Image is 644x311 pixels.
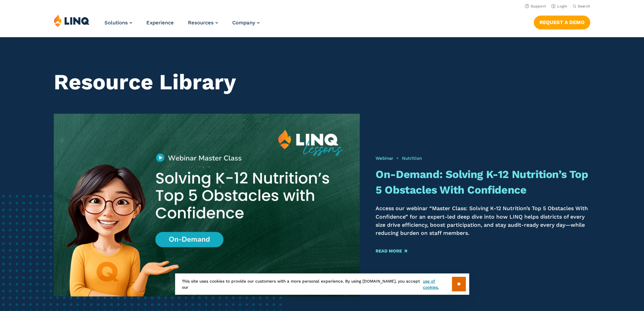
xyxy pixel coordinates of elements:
[376,204,590,237] p: Access our webinar “Master Class: Solving K-12 Nutrition’s Top 5 Obstacles With Confidence” for a...
[534,16,590,29] a: Request a Demo
[376,249,407,253] a: Read More
[376,156,393,161] a: Webinar
[232,20,255,26] span: Company
[376,155,590,161] div: •
[175,273,469,295] div: This site uses cookies to provide our customers with a more personal experience. By using [DOMAIN...
[525,4,546,8] a: Support
[104,20,128,26] span: Solutions
[423,278,452,290] a: use of cookies.
[402,156,422,161] a: Nutrition
[188,20,214,26] span: Resources
[551,4,567,8] a: Login
[146,20,174,26] a: Experience
[376,168,588,196] a: On-Demand: Solving K-12 Nutrition’s Top 5 Obstacles With Confidence
[188,20,218,26] a: Resources
[534,14,590,29] nav: Button Navigation
[54,70,590,95] h1: Resource Library
[573,4,590,9] button: Open Search Bar
[232,20,260,26] a: Company
[578,4,590,8] span: Search
[54,14,90,27] img: LINQ | K‑12 Software
[104,14,260,37] nav: Primary Navigation
[104,20,132,26] a: Solutions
